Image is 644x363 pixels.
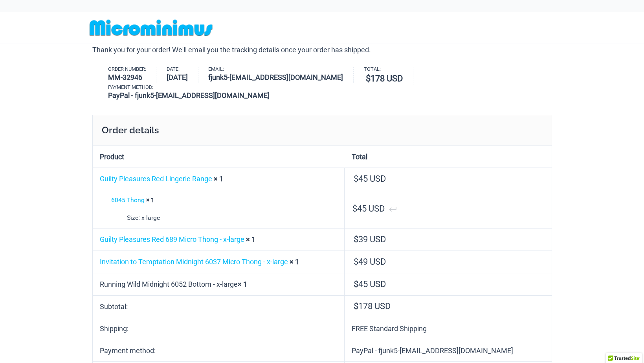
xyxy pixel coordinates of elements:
span: $ [354,174,358,184]
li: Date: [167,67,198,83]
strong: × 1 [290,258,299,266]
img: MM SHOP LOGO FLAT [86,19,216,37]
p: Thank you for your order! We'll email you the tracking details once your order has shipped. [92,44,552,56]
th: Shipping: [93,318,345,340]
td: Running Wild Midnight 6052 Bottom - x-large [93,273,345,295]
li: Email: [208,67,354,83]
strong: × 1 [238,280,247,288]
th: Subtotal: [93,295,345,318]
bdi: 39 USD [354,234,386,244]
span: $ [354,234,358,244]
bdi: 178 USD [366,74,403,83]
span: $ [354,301,358,311]
bdi: 45 USD [354,174,386,184]
a: Guilty Pleasures Red Lingerie Range [100,175,212,183]
a: Invitation to Temptation Midnight 6037 Micro Thong - x-large [100,258,288,266]
th: Payment method: [93,340,345,362]
td: FREE Standard Shipping [345,318,552,340]
bdi: 45 USD [352,204,385,214]
p: x-large [127,212,338,224]
li: Order number: [108,67,157,83]
span: $ [354,279,358,289]
strong: MM-32946 [108,72,146,83]
td: PayPal - fjunk5-[EMAIL_ADDRESS][DOMAIN_NAME] [345,340,552,362]
strong: fjunk5-[EMAIL_ADDRESS][DOMAIN_NAME] [208,72,343,83]
th: Total [345,146,552,168]
a: 6045 Thong [111,196,145,204]
bdi: 45 USD [354,279,386,289]
th: Product [93,146,345,168]
a: Guilty Pleasures Red 689 Micro Thong - x-large [100,235,244,243]
strong: × 1 [214,175,223,183]
bdi: 49 USD [354,257,386,267]
strong: × 1 [146,196,154,204]
span: 178 USD [354,301,391,311]
li: Total: [364,67,413,85]
strong: [DATE] [167,72,188,83]
strong: PayPal - fjunk5-[EMAIL_ADDRESS][DOMAIN_NAME] [108,90,270,101]
strong: Size: [127,212,140,224]
span: $ [366,74,371,83]
span: $ [352,204,357,214]
h2: Order details [92,115,552,146]
span: $ [354,257,358,267]
li: Payment method: [108,85,280,101]
strong: × 1 [246,235,255,243]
